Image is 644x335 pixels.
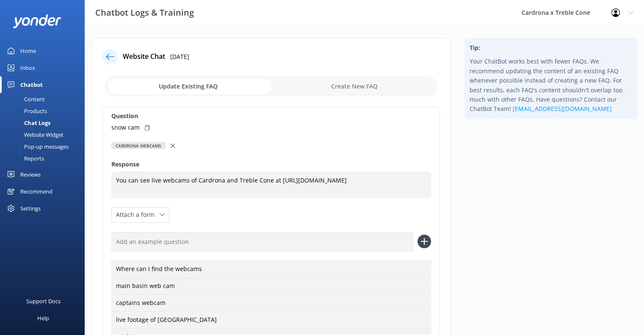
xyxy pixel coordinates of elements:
[123,51,165,62] h4: Website Chat
[116,210,160,219] span: Attach a form
[470,43,632,53] h4: Tip:
[13,14,61,28] img: yonder-white-logo.png
[111,294,431,312] div: captains webcam
[26,293,61,310] div: Support Docs
[5,105,47,117] div: Products
[111,232,413,251] input: Add an example question
[513,105,612,113] a: [EMAIL_ADDRESS][DOMAIN_NAME]
[111,277,431,295] div: main basin web cam
[111,142,166,149] div: Cardrona webcams
[95,6,194,19] h3: Chatbot Logs & Training
[20,200,41,217] div: Settings
[20,42,36,59] div: Home
[20,59,35,76] div: Inbox
[5,93,85,105] a: Content
[37,310,49,327] div: Help
[5,93,45,105] div: Content
[111,123,140,132] p: snow cam
[111,160,431,169] label: Response
[5,105,85,117] a: Products
[111,311,431,329] div: live footage of [GEOGRAPHIC_DATA]
[111,172,431,198] textarea: You can see live webcams of Cardrona and Treble Cone at [URL][DOMAIN_NAME]
[170,52,189,61] p: [DATE]
[5,152,44,164] div: Reports
[5,129,85,141] a: Website Widget
[5,129,64,141] div: Website Widget
[5,117,85,129] a: Chat Logs
[5,141,69,152] div: Pop-up messages
[20,76,43,93] div: Chatbot
[5,117,50,129] div: Chat Logs
[5,152,85,164] a: Reports
[20,166,41,183] div: Reviews
[111,260,431,278] div: Where can I find the webcams
[20,183,53,200] div: Recommend
[5,141,85,152] a: Pop-up messages
[470,57,632,114] p: Your ChatBot works best with fewer FAQs. We recommend updating the content of an existing FAQ whe...
[111,111,431,121] label: Question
